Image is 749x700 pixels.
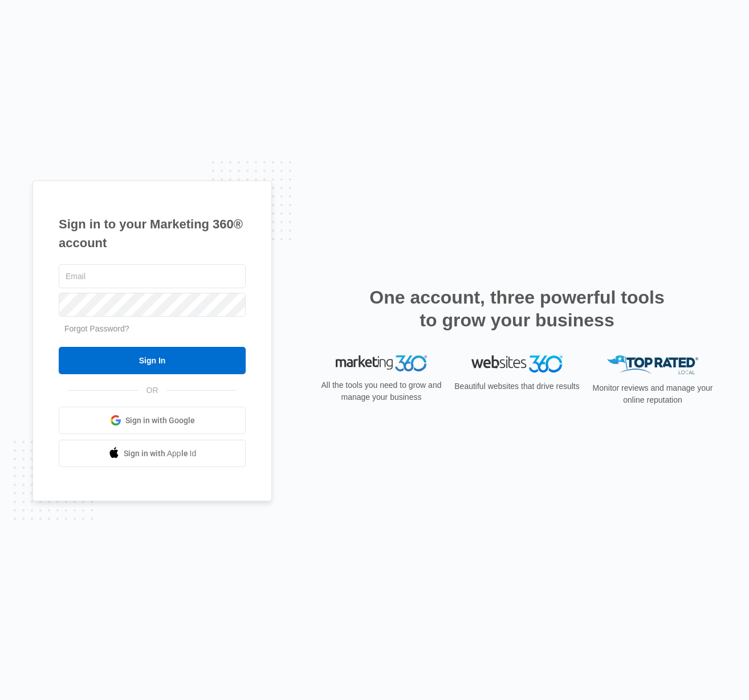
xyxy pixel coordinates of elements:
[336,355,427,371] img: Marketing 360
[317,379,445,403] p: All the tools you need to grow and manage your business
[589,382,717,406] p: Monitor reviews and manage your online reputation
[64,324,129,333] a: Forgot Password?
[366,286,668,331] h2: One account, three powerful tools to grow your business
[59,440,246,467] a: Sign in with Apple Id
[607,355,698,374] img: Top Rated Local
[125,415,195,427] span: Sign in with Google
[59,347,246,374] input: Sign In
[471,355,563,372] img: Websites 360
[59,215,246,252] h1: Sign in to your Marketing 360® account
[453,380,581,392] p: Beautiful websites that drive results
[59,264,246,288] input: Email
[124,448,197,460] span: Sign in with Apple Id
[59,407,246,434] a: Sign in with Google
[139,384,166,396] span: OR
